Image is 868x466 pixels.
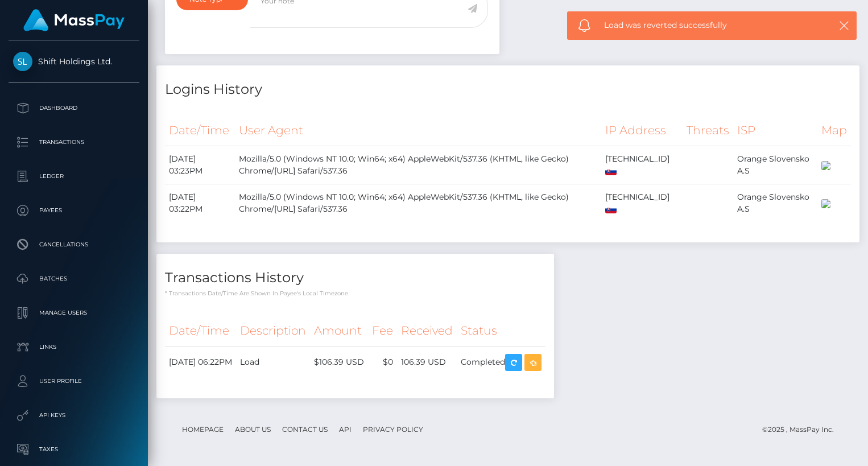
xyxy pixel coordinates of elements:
span: Shift Holdings Ltd. [9,56,139,67]
p: Payees [13,202,135,219]
img: Shift Holdings Ltd. [13,52,32,71]
p: Cancellations [13,236,135,253]
p: Manage Users [13,304,135,321]
p: API Keys [13,407,135,424]
p: Transactions [13,134,135,151]
p: Ledger [13,168,135,185]
p: Batches [13,270,135,287]
img: MassPay Logo [23,9,125,31]
p: Links [13,339,135,356]
p: Dashboard [13,100,135,117]
p: User Profile [13,373,135,390]
p: Taxes [13,441,135,458]
span: Load was reverted successfully [604,19,819,31]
